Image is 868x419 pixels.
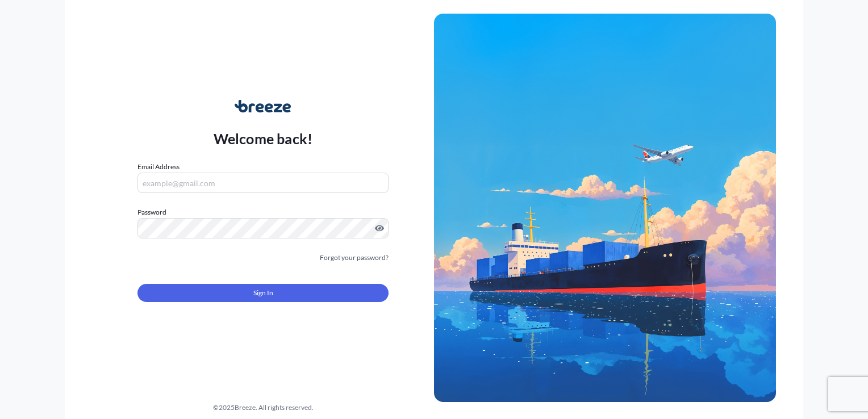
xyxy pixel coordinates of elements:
button: Show password [375,224,384,233]
input: example@gmail.com [137,173,389,193]
a: Forgot your password? [320,252,389,263]
span: Sign In [253,287,273,299]
p: Welcome back! [214,129,313,148]
label: Email Address [137,161,180,173]
img: Ship illustration [434,14,776,402]
label: Password [137,207,389,218]
button: Sign In [137,284,389,302]
div: © 2025 Breeze. All rights reserved. [92,402,434,413]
